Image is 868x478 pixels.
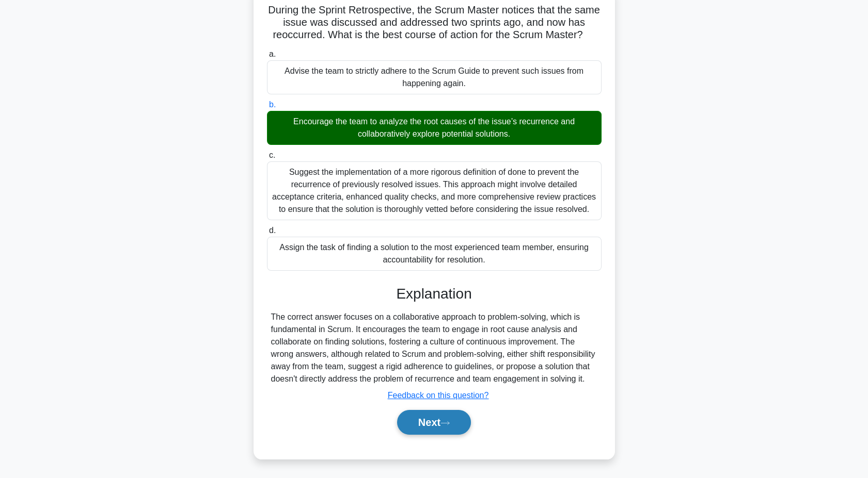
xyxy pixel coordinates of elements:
[266,4,603,42] h5: During the Sprint Retrospective, the Scrum Master notices that the same issue was discussed and a...
[269,50,276,58] span: a.
[267,237,602,271] div: Assign the task of finding a solution to the most experienced team member, ensuring accountabilit...
[267,60,602,94] div: Advise the team to strictly adhere to the Scrum Guide to prevent such issues from happening again.
[271,311,597,385] div: The correct answer focuses on a collaborative approach to problem-solving, which is fundamental i...
[267,161,602,220] div: Suggest the implementation of a more rigorous definition of done to prevent the recurrence of pre...
[269,100,276,109] span: b.
[269,151,275,159] span: c.
[388,391,489,400] a: Feedback on this question?
[273,285,595,303] h3: Explanation
[269,226,276,235] span: d.
[267,111,602,145] div: Encourage the team to analyze the root causes of the issue’s recurrence and collaboratively explo...
[397,410,471,435] button: Next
